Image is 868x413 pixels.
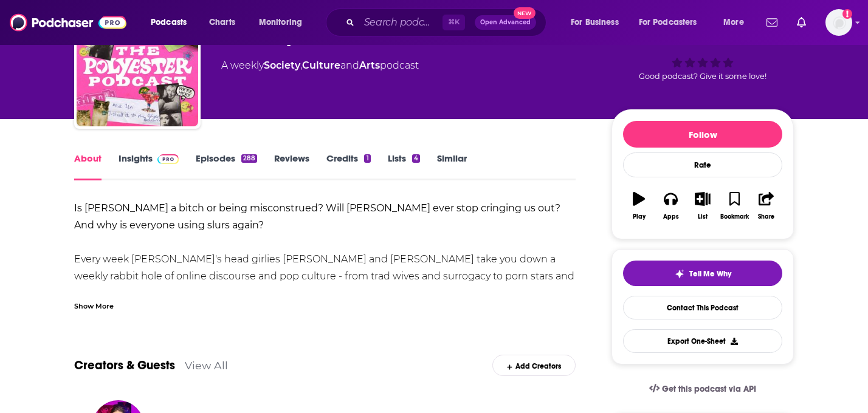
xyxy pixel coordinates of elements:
span: Podcasts [151,14,187,31]
a: InsightsPodchaser Pro [119,152,179,180]
a: Culture [302,60,340,71]
div: Play [633,213,646,220]
span: and [340,60,359,71]
button: Export One-Sheet [623,329,782,353]
div: Add Creators [492,355,576,376]
span: Open Advanced [480,19,531,26]
span: Logged in as rhyleeawpr [825,9,852,36]
a: Reviews [274,152,309,180]
button: open menu [142,13,202,32]
span: New [514,7,536,19]
a: Show notifications dropdown [762,12,782,33]
button: Show profile menu [825,9,852,36]
button: open menu [715,13,759,32]
a: Arts [359,60,380,71]
a: Similar [437,152,467,180]
span: Monitoring [259,14,302,31]
div: Search podcasts, credits, & more... [337,9,558,36]
button: open menu [250,13,318,32]
button: Open AdvancedNew [475,15,536,30]
span: Tell Me Why [689,269,731,279]
a: About [74,152,102,180]
svg: Add a profile image [842,9,852,19]
button: List [687,184,718,228]
span: For Podcasters [639,14,697,31]
div: Bookmark [720,213,749,220]
div: 4 [412,154,420,163]
a: Contact This Podcast [623,296,782,319]
button: Play [623,184,655,228]
a: Credits1 [326,152,370,180]
a: Charts [201,13,243,32]
button: open menu [562,13,634,32]
img: tell me why sparkle [675,269,684,279]
img: User Profile [825,9,852,36]
div: 288 [241,154,257,163]
button: Share [751,184,782,228]
a: Society [264,60,300,71]
button: open menu [631,13,715,32]
a: Show notifications dropdown [792,12,811,33]
strong: Is [PERSON_NAME] a bitch or being misconstrued? Will [PERSON_NAME] ever stop cringing us out? And... [74,202,560,231]
span: , [300,60,302,71]
a: Episodes288 [196,152,257,180]
div: A weekly podcast [221,58,419,73]
div: 1 [364,154,370,163]
span: ⌘ K [443,15,465,30]
a: Creators & Guests [74,358,175,373]
span: More [723,14,744,31]
a: Get this podcast via API [639,374,766,404]
button: Follow [623,121,782,148]
div: List [698,213,708,220]
img: The Polyester Podcast [77,5,198,126]
img: Podchaser - Follow, Share and Rate Podcasts [10,11,126,34]
a: View All [185,359,228,372]
img: Podchaser Pro [157,154,179,164]
div: Share [758,213,774,220]
div: verified Badge65Good podcast? Give it some love! [611,13,794,89]
span: Get this podcast via API [662,384,756,394]
div: Apps [663,213,679,220]
button: Bookmark [718,184,750,228]
span: Good podcast? Give it some love! [639,72,766,81]
button: Apps [655,184,686,228]
input: Search podcasts, credits, & more... [359,13,443,32]
button: tell me why sparkleTell Me Why [623,261,782,286]
a: Lists4 [388,152,420,180]
div: Rate [623,152,782,177]
span: Charts [209,14,235,31]
span: For Business [571,14,619,31]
